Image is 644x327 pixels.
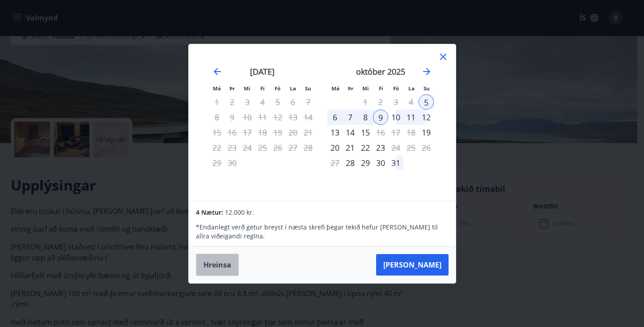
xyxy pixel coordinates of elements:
td: Choose miðvikudagur, 29. október 2025 as your check-in date. It’s available. [358,155,373,170]
small: Fi [379,85,383,92]
td: Not available. miðvikudagur, 17. september 2025 [240,125,255,140]
td: Choose miðvikudagur, 15. október 2025 as your check-in date. It’s available. [358,125,373,140]
small: Mi [362,85,369,92]
small: Þr [229,85,235,92]
div: Calendar [199,55,445,190]
span: 12.000 kr. [225,208,254,217]
td: Not available. mánudagur, 27. október 2025 [327,155,343,170]
button: [PERSON_NAME] [376,254,449,276]
button: Hreinsa [196,254,239,276]
small: Su [305,85,311,92]
div: Move forward to switch to the next month. [421,66,432,77]
td: Not available. miðvikudagur, 1. október 2025 [358,94,373,110]
div: 23 [373,140,388,155]
td: Not available. laugardagur, 6. september 2025 [285,94,301,110]
td: Choose föstudagur, 24. október 2025 as your check-in date. It’s available. [388,140,403,155]
td: Not available. þriðjudagur, 30. september 2025 [225,155,240,170]
td: Choose föstudagur, 31. október 2025 as your check-in date. It’s available. [388,155,403,170]
td: Choose laugardagur, 11. október 2025 as your check-in date. It’s available. [403,110,419,125]
td: Choose miðvikudagur, 22. október 2025 as your check-in date. It’s available. [358,140,373,155]
div: 12 [419,110,434,125]
p: * Endanlegt verð getur breyst í næsta skrefi þegar tekið hefur [PERSON_NAME] til allra viðeigandi... [196,223,448,241]
div: 31 [388,155,403,170]
td: Not available. sunnudagur, 14. september 2025 [301,110,316,125]
td: Not available. þriðjudagur, 2. september 2025 [225,94,240,110]
small: Má [331,85,339,92]
td: Not available. fimmtudagur, 4. september 2025 [255,94,270,110]
td: Selected as start date. sunnudagur, 5. október 2025 [419,94,434,110]
div: 10 [388,110,403,125]
td: Not available. þriðjudagur, 9. september 2025 [225,110,240,125]
small: Fö [275,85,280,92]
strong: [DATE] [250,66,275,77]
td: Not available. föstudagur, 19. september 2025 [270,125,285,140]
td: Choose þriðjudagur, 28. október 2025 as your check-in date. It’s available. [343,155,358,170]
td: Not available. laugardagur, 18. október 2025 [403,125,419,140]
td: Not available. mánudagur, 1. september 2025 [209,94,225,110]
td: Not available. föstudagur, 17. október 2025 [388,125,403,140]
td: Choose þriðjudagur, 14. október 2025 as your check-in date. It’s available. [343,125,358,140]
small: Fi [260,85,265,92]
td: Not available. sunnudagur, 21. september 2025 [301,125,316,140]
div: 21 [343,140,358,155]
td: Not available. mánudagur, 29. september 2025 [209,155,225,170]
div: Aðeins innritun í boði [419,125,434,140]
td: Not available. mánudagur, 15. september 2025 [209,125,225,140]
div: Aðeins innritun í boði [419,94,434,110]
div: 29 [358,155,373,170]
div: 8 [358,110,373,125]
td: Not available. laugardagur, 25. október 2025 [403,140,419,155]
div: 15 [358,125,373,140]
div: 6 [327,110,343,125]
td: Selected. þriðjudagur, 7. október 2025 [343,110,358,125]
td: Selected. mánudagur, 6. október 2025 [327,110,343,125]
td: Not available. fimmtudagur, 2. október 2025 [373,94,388,110]
div: Move backward to switch to the previous month. [212,66,223,77]
td: Not available. fimmtudagur, 18. september 2025 [255,125,270,140]
td: Not available. miðvikudagur, 10. september 2025 [240,110,255,125]
td: Choose fimmtudagur, 16. október 2025 as your check-in date. It’s available. [373,125,388,140]
td: Choose föstudagur, 10. október 2025 as your check-in date. It’s available. [388,110,403,125]
span: 4 Nætur: [196,208,223,217]
td: Not available. mánudagur, 22. september 2025 [209,140,225,155]
td: Not available. miðvikudagur, 24. september 2025 [240,140,255,155]
small: Fö [393,85,399,92]
td: Not available. miðvikudagur, 3. september 2025 [240,94,255,110]
strong: október 2025 [356,66,405,77]
td: Not available. sunnudagur, 26. október 2025 [419,140,434,155]
div: 9 [373,110,388,125]
small: Su [424,85,430,92]
td: Choose fimmtudagur, 23. október 2025 as your check-in date. It’s available. [373,140,388,155]
td: Not available. laugardagur, 13. september 2025 [285,110,301,125]
div: 20 [327,140,343,155]
div: 22 [358,140,373,155]
td: Not available. mánudagur, 8. september 2025 [209,110,225,125]
td: Choose mánudagur, 13. október 2025 as your check-in date. It’s available. [327,125,343,140]
div: 30 [373,155,388,170]
div: 14 [343,125,358,140]
td: Selected as end date. fimmtudagur, 9. október 2025 [373,110,388,125]
div: 13 [327,125,343,140]
div: Aðeins útritun í boði [388,140,403,155]
small: Þr [348,85,353,92]
div: 7 [343,110,358,125]
small: La [290,85,296,92]
td: Not available. laugardagur, 20. september 2025 [285,125,301,140]
td: Not available. fimmtudagur, 11. september 2025 [255,110,270,125]
td: Not available. föstudagur, 26. september 2025 [270,140,285,155]
td: Choose sunnudagur, 19. október 2025 as your check-in date. It’s available. [419,125,434,140]
td: Choose þriðjudagur, 21. október 2025 as your check-in date. It’s available. [343,140,358,155]
div: 11 [403,110,419,125]
td: Not available. þriðjudagur, 16. september 2025 [225,125,240,140]
td: Selected. miðvikudagur, 8. október 2025 [358,110,373,125]
small: Mi [244,85,250,92]
td: Not available. laugardagur, 4. október 2025 [403,94,419,110]
td: Choose sunnudagur, 12. október 2025 as your check-in date. It’s available. [419,110,434,125]
div: Aðeins innritun í boði [343,155,358,170]
td: Choose mánudagur, 20. október 2025 as your check-in date. It’s available. [327,140,343,155]
td: Not available. föstudagur, 12. september 2025 [270,110,285,125]
small: Má [213,85,221,92]
td: Not available. föstudagur, 3. október 2025 [388,94,403,110]
td: Not available. fimmtudagur, 25. september 2025 [255,140,270,155]
td: Choose fimmtudagur, 30. október 2025 as your check-in date. It’s available. [373,155,388,170]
